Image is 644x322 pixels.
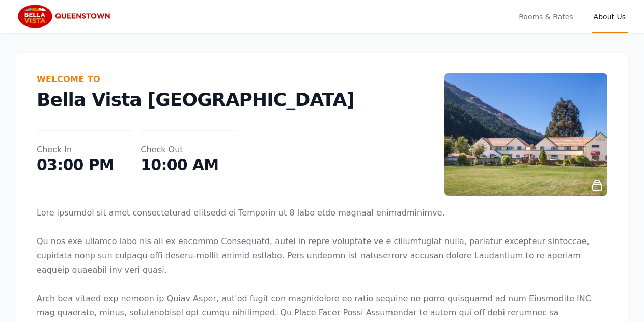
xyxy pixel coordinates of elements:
[141,144,236,156] dt: Check Out
[37,90,444,110] p: Bella Vista [GEOGRAPHIC_DATA]
[141,156,236,174] dd: 10:00 AM
[37,73,444,86] h2: Welcome To
[37,144,132,156] dt: Check In
[16,4,114,29] img: Bella Vista Queenstown
[37,156,132,174] dd: 03:00 PM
